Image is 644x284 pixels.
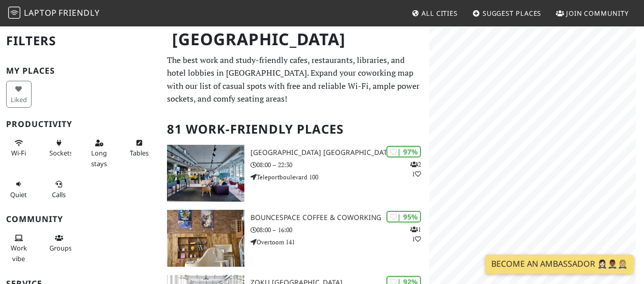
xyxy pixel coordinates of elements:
[485,255,634,274] a: Become an Ambassador 🤵🏻‍♀️🤵🏾‍♂️🤵🏼‍♀️
[483,9,542,18] span: Suggest Places
[410,225,421,244] p: 1 1
[410,160,421,179] p: 2 1
[127,135,152,162] button: Tables
[10,190,27,199] span: Quiet
[407,4,462,22] a: All Cities
[46,230,72,257] button: Groups
[91,148,107,168] span: Long stays
[552,4,633,22] a: Join Community
[422,9,458,18] span: All Cities
[250,213,429,222] h3: BounceSpace Coffee & Coworking
[130,148,149,157] span: Work-friendly tables
[164,25,427,53] h1: [GEOGRAPHIC_DATA]
[250,160,429,170] p: 08:00 – 22:30
[11,243,27,263] span: People working
[250,237,429,247] p: Overtoom 141
[566,9,629,18] span: Join Community
[161,145,429,202] a: Aristo Meeting Center Amsterdam | 97% 21 [GEOGRAPHIC_DATA] [GEOGRAPHIC_DATA] 08:00 – 22:30 Telepo...
[6,135,32,162] button: Wi-Fi
[250,225,429,235] p: 08:00 – 16:00
[24,7,57,18] span: Laptop
[167,145,244,202] img: Aristo Meeting Center Amsterdam
[8,7,20,19] img: LaptopFriendly
[46,135,72,162] button: Sockets
[6,230,32,267] button: Work vibe
[161,210,429,267] a: BounceSpace Coffee & Coworking | 95% 11 BounceSpace Coffee & Coworking 08:00 – 16:00 Overtoom 141
[6,214,155,224] h3: Community
[8,5,100,22] a: LaptopFriendly LaptopFriendly
[49,243,72,253] span: Group tables
[386,146,421,157] div: | 97%
[59,7,99,18] span: Friendly
[6,66,155,76] h3: My Places
[46,176,72,203] button: Calls
[11,148,26,157] span: Stable Wi-Fi
[49,148,73,157] span: Power sockets
[167,54,423,106] p: The best work and study-friendly cafes, restaurants, libraries, and hotel lobbies in [GEOGRAPHIC_...
[167,114,423,145] h2: 81 Work-Friendly Places
[167,210,244,267] img: BounceSpace Coffee & Coworking
[6,25,155,56] h2: Filters
[250,172,429,182] p: Teleportboulevard 100
[52,190,66,199] span: Video/audio calls
[468,4,546,22] a: Suggest Places
[250,148,429,157] h3: [GEOGRAPHIC_DATA] [GEOGRAPHIC_DATA]
[87,135,112,172] button: Long stays
[386,211,421,223] div: | 95%
[6,119,155,129] h3: Productivity
[6,176,32,203] button: Quiet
